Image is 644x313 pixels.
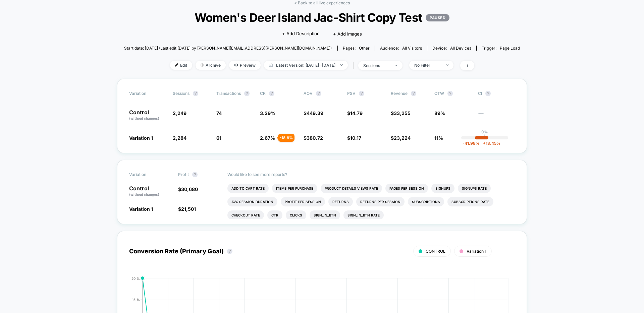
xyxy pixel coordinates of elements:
a: < Back to all live experiences [294,0,350,5]
span: | [351,61,358,70]
span: PSV [347,91,356,96]
span: Preview [229,61,261,70]
span: 89% [434,110,445,116]
div: No Filter [414,63,441,68]
span: Page Load [500,46,520,51]
span: other [359,46,370,51]
button: ? [447,91,453,96]
span: 30,680 [181,186,198,192]
span: 21,501 [181,206,196,212]
img: calendar [269,63,273,67]
span: $ [391,135,411,141]
tspan: 15 % [132,298,140,302]
p: 0% [481,129,488,134]
div: - 18.8 % [278,134,294,142]
span: 380.72 [307,135,323,141]
span: CONTROL [426,249,445,254]
span: (without changes) [129,192,159,196]
span: 2,249 [173,110,186,116]
span: Women's Deer Island Jac-Shirt Copy Test [144,10,500,24]
span: 33,255 [394,110,411,116]
span: Device: [427,46,476,51]
div: Trigger: [482,46,520,51]
li: Returns Per Session [356,197,405,206]
li: Subscriptions Rate [447,197,493,206]
img: end [446,64,448,66]
span: Latest Version: [DATE] - [DATE] [264,61,348,70]
span: 3.29 % [260,110,275,116]
span: Variation 1 [129,206,153,212]
button: ? [316,91,321,96]
div: Audience: [380,46,422,51]
li: Signups [431,184,454,193]
span: Transactions [216,91,241,96]
span: 10.17 [350,135,361,141]
span: CI [478,91,515,96]
img: edit [175,63,178,67]
button: ? [411,91,416,96]
span: Variation 1 [129,135,153,141]
span: $ [178,206,196,212]
button: ? [269,91,274,96]
button: ? [193,91,198,96]
button: ? [359,91,364,96]
p: | [484,134,485,139]
p: Control [129,186,171,197]
span: Edit [170,61,192,70]
span: $ [304,135,323,141]
button: ? [192,172,198,177]
button: ? [227,249,232,254]
li: Add To Cart Rate [227,184,269,193]
span: --- [478,111,515,121]
li: Subscriptions [408,197,444,206]
span: 14.79 [350,110,363,116]
li: Pages Per Session [385,184,428,193]
li: Clicks [286,210,306,220]
span: Archive [196,61,226,70]
span: Sessions [173,91,190,96]
button: ? [244,91,250,96]
span: 74 [216,110,222,116]
li: Ctr [267,210,282,220]
span: Revenue [391,91,408,96]
span: 11% [434,135,443,141]
img: end [201,63,204,67]
div: Pages: [343,46,370,51]
span: $ [391,110,411,116]
span: 13.45 % [480,141,500,146]
span: Variation [129,91,166,96]
p: PAUSED [426,14,449,21]
li: Sign_in_btn Rate [343,210,384,220]
li: Signups Rate [458,184,491,193]
span: $ [347,110,363,116]
span: All Visitors [402,46,422,51]
p: Control [129,110,166,121]
tspan: 20 % [131,276,140,280]
span: + Add Description [282,30,320,37]
span: 2,284 [173,135,186,141]
p: Would like to see more reports? [227,172,515,177]
li: Product Details Views Rate [321,184,382,193]
span: 61 [216,135,221,141]
img: end [340,64,343,66]
span: (without changes) [129,116,159,120]
li: Checkout Rate [227,210,264,220]
span: 449.39 [307,110,323,116]
li: Profit Per Session [281,197,325,206]
span: Start date: [DATE] (Last edit [DATE] by [PERSON_NAME][EMAIL_ADDRESS][PERSON_NAME][DOMAIN_NAME]) [124,46,332,51]
span: all devices [450,46,471,51]
li: Returns [328,197,353,206]
div: sessions [363,63,390,68]
span: $ [304,110,323,116]
span: + [483,141,486,146]
span: AOV [304,91,313,96]
span: CR [260,91,266,96]
span: + Add Images [333,31,362,37]
span: Variation 1 [467,249,486,254]
button: ? [485,91,491,96]
span: -41.98 % [463,141,480,146]
span: 23,224 [394,135,411,141]
span: $ [178,186,198,192]
li: Items Per Purchase [272,184,317,193]
span: $ [347,135,361,141]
